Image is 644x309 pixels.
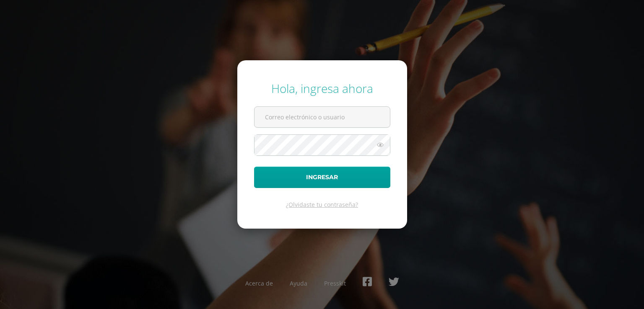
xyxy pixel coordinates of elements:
a: Presskit [324,279,346,287]
input: Correo electrónico o usuario [254,107,390,127]
a: Ayuda [290,279,307,287]
a: Acerca de [245,279,273,287]
button: Ingresar [254,167,390,188]
div: Hola, ingresa ahora [254,80,390,96]
a: ¿Olvidaste tu contraseña? [286,201,358,209]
